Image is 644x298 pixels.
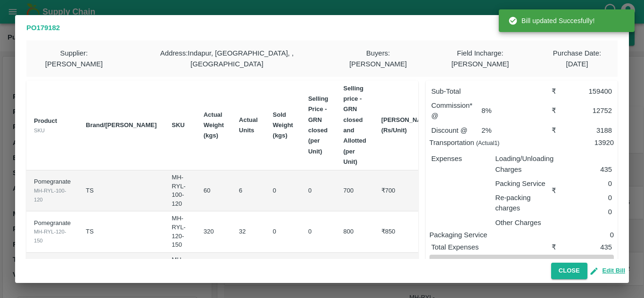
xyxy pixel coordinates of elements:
[431,257,552,267] p: Net Payable
[567,164,612,175] p: 435
[563,189,612,203] div: 0
[431,153,488,164] p: Expenses
[273,111,293,139] b: Sold Weight (kgs)
[239,116,258,134] b: Actual Units
[78,170,164,211] td: TS
[231,253,265,294] td: 0
[495,217,552,228] p: Other Charges
[381,116,433,134] b: [PERSON_NAME] (Rs/Unit)
[196,253,231,294] td: 0
[301,211,336,252] td: 0
[34,186,71,204] div: MH-RYL-100-120
[196,170,231,211] td: 60
[78,211,164,252] td: TS
[374,170,440,211] td: ₹700
[374,253,440,294] td: ₹0
[164,170,196,211] td: MH-RYL-100-120
[172,121,184,129] b: SKU
[495,153,552,175] p: Loading/Unloading Charges
[476,140,500,146] small: (Actual 1 )
[231,211,265,252] td: 32
[204,111,224,139] b: Actual Weight (kgs)
[122,40,332,77] div: Address : Indapur, [GEOGRAPHIC_DATA], , [GEOGRAPHIC_DATA]
[567,125,612,136] div: 3188
[552,185,567,196] div: ₹
[508,12,595,29] div: Bill updated Succesfully!
[567,105,612,116] div: 12752
[537,40,618,77] div: Purchase Date : [DATE]
[265,253,301,294] td: 0
[567,86,612,97] div: 159400
[495,178,552,189] p: Packing Service
[567,257,612,267] div: 135481
[552,105,567,116] div: ₹
[164,211,196,252] td: MH-RYL-120-150
[336,211,373,252] td: 800
[336,170,373,211] td: 700
[78,253,164,294] td: TS
[26,253,78,294] td: Pomegranate
[431,100,481,121] p: Commission* @
[26,40,122,77] div: Supplier : [PERSON_NAME]
[495,193,552,214] p: Re-packing charges
[301,170,336,211] td: 0
[591,266,625,276] button: Edit Bill
[552,242,567,252] div: ₹
[552,86,567,97] div: ₹
[265,170,301,211] td: 0
[553,230,614,240] p: 0
[343,85,366,165] b: Selling price - GRN closed and Allotted (per Unit)
[26,211,78,252] td: Pomegranate
[301,253,336,294] td: 0
[336,253,373,294] td: 0
[265,211,301,252] td: 0
[26,170,78,211] td: Pomegranate
[424,40,537,77] div: Field Incharge : [PERSON_NAME]
[231,170,265,211] td: 6
[553,137,614,148] p: 13920
[86,121,157,129] b: Brand/[PERSON_NAME]
[431,86,552,97] p: Sub-Total
[431,125,481,136] p: Discount @
[567,242,612,252] div: 435
[563,203,612,217] div: 0
[481,125,521,136] p: 2 %
[164,253,196,294] td: MH-RYL-150-180
[563,175,612,189] div: 0
[551,263,587,279] button: Close
[26,24,60,32] b: PO 179182
[34,227,71,245] div: MH-RYL-120-150
[374,211,440,252] td: ₹850
[481,105,531,116] p: 8 %
[196,211,231,252] td: 320
[552,125,567,136] div: ₹
[34,126,71,135] div: SKU
[34,117,57,124] b: Product
[552,257,567,267] div: ₹
[429,230,553,240] p: Packaging Service
[332,40,424,77] div: Buyers : [PERSON_NAME]
[431,242,552,252] p: Total Expenses
[308,95,329,154] b: Selling Price - GRN closed (per Unit)
[429,137,553,148] p: Transportation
